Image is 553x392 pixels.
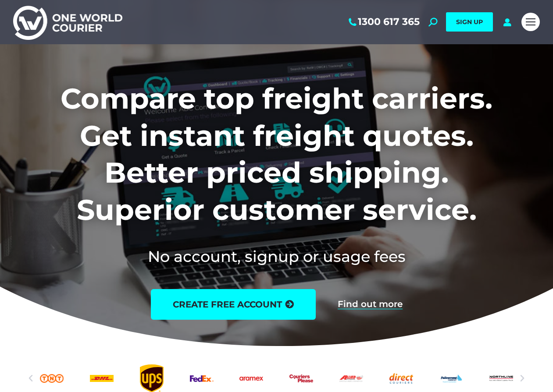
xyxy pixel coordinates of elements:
img: One World Courier [13,4,122,40]
a: Find out more [338,300,403,309]
a: create free account [151,289,316,320]
h2: No account, signup or usage fees [13,246,540,267]
a: 1300 617 365 [347,16,420,28]
span: SIGN UP [456,18,483,26]
a: SIGN UP [446,12,493,32]
a: Mobile menu icon [521,13,540,31]
h1: Compare top freight carriers. Get instant freight quotes. Better priced shipping. Superior custom... [13,80,540,228]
